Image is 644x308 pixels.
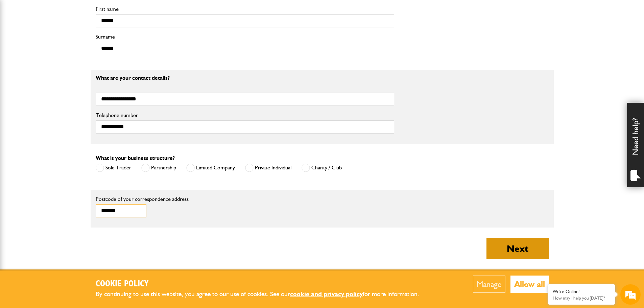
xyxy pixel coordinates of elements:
[96,75,394,81] p: What are your contact details?
[245,164,291,172] label: Private Individual
[553,295,610,301] p: How may I help you today?
[96,279,430,289] h2: Cookie Policy
[111,3,127,20] div: Minimize live chat window
[186,164,235,172] label: Limited Company
[92,208,123,217] em: Start Chat
[486,238,549,259] button: Next
[290,290,363,298] a: cookie and privacy policy
[96,6,394,12] label: First name
[553,289,610,294] div: We're Online!
[9,122,123,203] textarea: Type your message and hit 'Enter'
[510,276,549,293] button: Allow all
[96,196,199,202] label: Postcode of your correspondence address
[96,113,394,118] label: Telephone number
[11,38,28,47] img: d_20077148190_company_1631870298795_20077148190
[473,276,505,293] button: Manage
[96,156,175,161] label: What is your business structure?
[9,63,123,77] input: Enter your last name
[302,164,342,172] label: Charity / Club
[96,289,430,300] p: By continuing to use this website, you agree to our use of cookies. See our for more information.
[96,164,131,172] label: Sole Trader
[141,164,176,172] label: Partnership
[627,103,644,187] div: Need help?
[35,38,114,47] div: Chat with us now
[96,34,394,40] label: Surname
[9,82,123,97] input: Enter your email address
[9,102,123,117] input: Enter your phone number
